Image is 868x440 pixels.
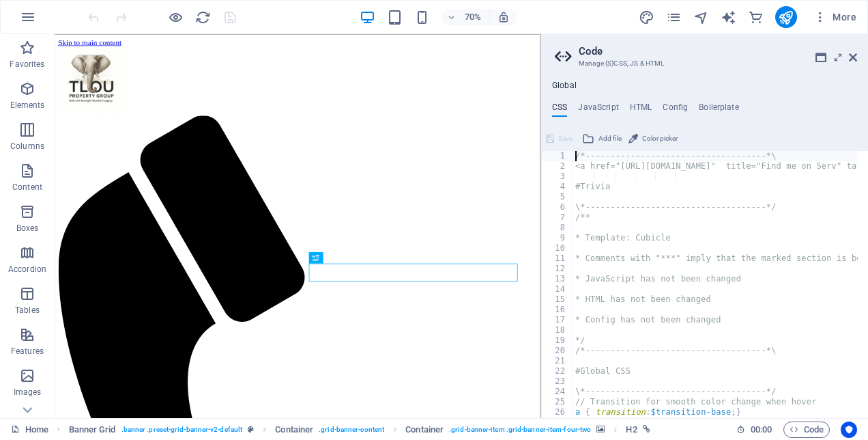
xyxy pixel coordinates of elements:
button: 70% [442,9,490,25]
i: This element contains a background [596,426,605,433]
div: 2 [542,161,574,171]
span: More [813,10,856,24]
span: . grid-banner-item .grid-banner-item-four-two [449,422,591,438]
p: Features [11,346,44,357]
div: 21 [542,356,574,366]
button: Color picker [626,130,680,147]
div: 7 [542,212,574,223]
button: pages [666,9,682,25]
i: Pages (Ctrl+Alt+S) [666,10,682,25]
div: 10 [542,243,574,253]
i: This element is linked [643,426,650,433]
span: Code [790,422,824,438]
i: AI Writer [721,10,736,25]
div: 5 [542,192,574,202]
button: text_generator [721,9,737,25]
span: Color picker [642,130,678,147]
span: 00 00 [751,422,772,438]
p: Content [12,182,42,193]
i: On resize automatically adjust zoom level to fit chosen device. [497,11,510,23]
div: 14 [542,284,574,294]
button: reload [194,9,211,25]
nav: breadcrumb [69,422,650,438]
span: Click to select. Double-click to edit [405,422,444,438]
h2: Code [579,45,857,57]
button: Click here to leave preview mode and continue editing [167,9,184,25]
button: Add file [580,130,624,147]
div: 24 [542,387,574,397]
div: 3 [542,171,574,182]
p: Tables [15,305,40,316]
h6: 70% [462,9,484,25]
span: Add file [598,130,622,147]
div: 17 [542,315,574,325]
h4: CSS [552,102,567,118]
div: 11 [542,253,574,264]
p: Accordion [8,264,46,275]
i: Navigator [693,10,709,25]
div: 4 [542,182,574,192]
i: Reload page [195,10,211,25]
button: commerce [748,9,764,25]
div: 12 [542,264,574,274]
i: Publish [778,10,794,25]
button: More [808,6,862,28]
a: Click to cancel selection. Double-click to open Pages [11,422,48,438]
i: Design (Ctrl+Alt+Y) [639,10,654,25]
div: 6 [542,202,574,212]
h4: Global [552,81,577,92]
span: Click to select. Double-click to edit [626,422,637,438]
button: Usercentrics [841,422,857,438]
button: navigator [693,9,710,25]
p: Favorites [10,59,44,70]
div: 25 [542,397,574,407]
div: 16 [542,305,574,315]
div: 23 [542,376,574,387]
h4: HTML [630,102,652,118]
button: Code [783,422,830,438]
p: Columns [10,141,44,152]
div: 15 [542,294,574,305]
p: Elements [10,100,45,111]
div: 1 [542,151,574,161]
div: 22 [542,366,574,376]
div: 20 [542,346,574,356]
a: Skip to main content [5,5,96,17]
div: 27 [542,417,574,428]
p: Images [14,387,42,398]
i: This element is a customizable preset [248,426,254,433]
span: . grid-banner-content [319,422,384,438]
div: 13 [542,274,574,284]
button: publish [775,6,797,28]
h4: Boilerplate [699,102,739,118]
button: design [639,9,655,25]
span: Click to select. Double-click to edit [69,422,116,438]
span: . banner .preset-grid-banner-v2-default [121,422,243,438]
div: 9 [542,233,574,243]
div: 8 [542,223,574,233]
div: 26 [542,407,574,417]
h4: JavaScript [578,102,618,118]
p: Boxes [16,223,39,234]
div: 18 [542,325,574,335]
i: Commerce [748,10,764,25]
h3: Manage (S)CSS, JS & HTML [579,57,830,70]
span: Click to select. Double-click to edit [275,422,313,438]
h4: Config [663,102,688,118]
div: 19 [542,335,574,346]
span: : [760,424,762,435]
